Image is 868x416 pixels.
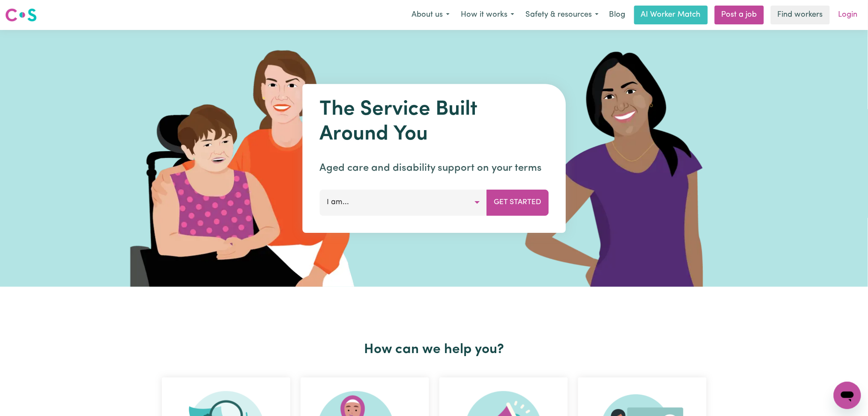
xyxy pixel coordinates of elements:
a: Post a job [715,6,764,24]
a: Careseekers logo [5,5,37,25]
h2: How can we help you? [157,342,712,358]
a: Blog [604,6,631,24]
p: Aged care and disability support on your terms [319,160,549,176]
img: Careseekers logo [5,7,37,23]
a: Find workers [771,6,830,24]
a: Login [833,6,863,24]
a: AI Worker Match [634,6,708,24]
iframe: Button to launch messaging window [834,382,861,409]
button: I am... [319,190,487,215]
button: Get Started [486,190,549,215]
button: How it works [455,6,520,24]
h1: The Service Built Around You [319,98,549,147]
button: About us [406,6,455,24]
button: Safety & resources [520,6,604,24]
